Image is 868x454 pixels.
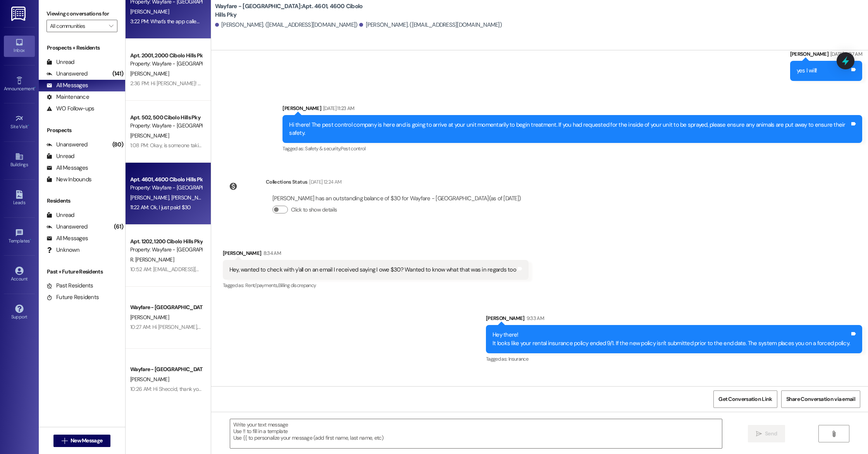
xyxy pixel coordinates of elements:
a: Site Visit • [4,112,35,133]
b: Wayfare - [GEOGRAPHIC_DATA]: Apt. 4601, 4600 Cibolo Hills Pky [215,2,370,19]
div: [PERSON_NAME] [223,249,529,260]
div: Hey, wanted to check with y'all on an email I received saying I owe $30? Wanted to know what that... [229,266,516,274]
div: 1:08 PM: Okay, is someone taking down dryer? [130,142,234,149]
span: • [30,237,31,242]
div: 10:27 AM: Hi [PERSON_NAME], it was great meeting you on your tour at [GEOGRAPHIC_DATA]! Let me kn... [130,323,783,330]
div: [PERSON_NAME]. ([EMAIL_ADDRESS][DOMAIN_NAME]) [359,21,502,29]
div: Apt. 502, 500 Cibolo Hills Pky [130,113,202,122]
div: Collections Status [266,178,307,186]
i:  [756,431,762,437]
div: (80) [110,139,125,151]
span: Billing discrepancy [278,282,316,289]
div: [DATE] 11:23 AM [321,104,354,112]
span: [PERSON_NAME] [130,376,169,383]
span: Share Conversation via email [786,395,855,403]
a: Buildings [4,150,35,171]
span: [PERSON_NAME] [130,314,169,321]
i:  [109,23,113,29]
i:  [62,438,67,444]
div: Hey there! It looks like your rental insurance policy ended 9/1. If the new policy isn't submitte... [493,331,850,347]
span: • [34,85,36,90]
div: 2:36 PM: Hi [PERSON_NAME]! You never came and got the stickers.:( I can drop them off to you if n... [130,80,367,87]
button: Send [748,425,785,442]
button: Get Conversation Link [713,390,777,408]
div: Property: Wayfare - [GEOGRAPHIC_DATA] [130,246,202,254]
div: Unread [46,58,74,66]
div: Property: Wayfare - [GEOGRAPHIC_DATA] [130,184,202,192]
div: Apt. 2001, 2000 Cibolo Hills Pky [130,52,202,60]
div: Tagged as: [223,280,529,291]
label: Viewing conversations for [46,8,117,20]
span: [PERSON_NAME] [130,70,169,77]
div: Residents [39,197,125,205]
div: Property: Wayfare - [GEOGRAPHIC_DATA] [130,60,202,68]
div: Hi there! The pest control company is here and is going to arrive at your unit momentarily to beg... [289,121,850,138]
span: Pest control [341,145,366,152]
span: Rent/payments , [245,282,278,289]
span: [PERSON_NAME] [171,194,210,201]
span: Send [765,430,777,438]
div: Tagged as: [282,143,862,154]
a: Templates • [4,226,35,247]
div: Tagged as: [486,353,862,365]
div: Unread [46,152,74,160]
div: (61) [112,221,125,233]
span: New Message [71,437,102,445]
span: [PERSON_NAME] [130,132,169,139]
div: Prospects [39,126,125,134]
div: (141) [110,68,125,80]
div: 10:26 AM: Hi Sheccid, thank you again for touring Wayfare Cibolo Hills! If you’re ready to move f... [130,385,738,392]
div: Maintenance [46,93,89,101]
div: 10:52 AM: [EMAIL_ADDRESS][DOMAIN_NAME] [130,266,234,273]
span: Get Conversation Link [718,395,772,403]
i:  [831,431,837,437]
span: • [28,123,29,128]
span: R. [PERSON_NAME] [130,256,174,263]
div: [PERSON_NAME] [486,314,862,325]
span: Safety & security , [305,145,340,152]
div: Property: Wayfare - [GEOGRAPHIC_DATA] [130,122,202,130]
button: Share Conversation via email [781,390,860,408]
a: Account [4,264,35,285]
div: [PERSON_NAME] [282,104,862,115]
a: Leads [4,188,35,209]
div: Apt. 1202, 1200 Cibolo Hills Pky [130,237,202,246]
div: Unknown [46,246,79,254]
div: Past Residents [46,282,93,290]
div: Future Residents [46,293,99,301]
a: Inbox [4,36,35,57]
span: [PERSON_NAME] [130,194,171,201]
div: All Messages [46,234,88,242]
div: Wayfare - [GEOGRAPHIC_DATA] [130,303,202,311]
div: Prospects + Residents [39,44,125,52]
div: 3:22 PM: What's the app called? [130,18,202,25]
div: Past + Future Residents [39,268,125,276]
div: All Messages [46,164,88,172]
div: New Inbounds [46,175,91,184]
div: All Messages [46,81,88,89]
div: [PERSON_NAME]. ([EMAIL_ADDRESS][DOMAIN_NAME]) [215,21,358,29]
div: Wayfare - [GEOGRAPHIC_DATA] [130,365,202,373]
div: [DATE] 12:24 AM [307,178,341,186]
div: [PERSON_NAME] has an outstanding balance of $30 for Wayfare - [GEOGRAPHIC_DATA] (as of [DATE]) [272,194,521,203]
label: Click to show details [291,206,337,214]
div: 11:22 AM: Ok, I just paid $30 [130,204,191,211]
div: Unread [46,211,74,219]
div: Unanswered [46,141,88,149]
img: ResiDesk Logo [11,7,27,21]
span: Insurance [508,356,528,362]
div: 8:34 AM [262,249,281,257]
div: yes I will! [797,67,817,75]
div: Apt. 4601, 4600 Cibolo Hills Pky [130,175,202,184]
span: [PERSON_NAME] [130,8,169,15]
div: [PERSON_NAME] [790,50,862,61]
div: WO Follow-ups [46,105,94,113]
button: New Message [53,435,111,447]
div: 9:33 AM [525,314,544,322]
div: Unanswered [46,223,88,231]
div: Unanswered [46,70,88,78]
div: [DATE] 9:07 AM [828,50,862,58]
input: All communities [50,20,105,32]
a: Support [4,302,35,323]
